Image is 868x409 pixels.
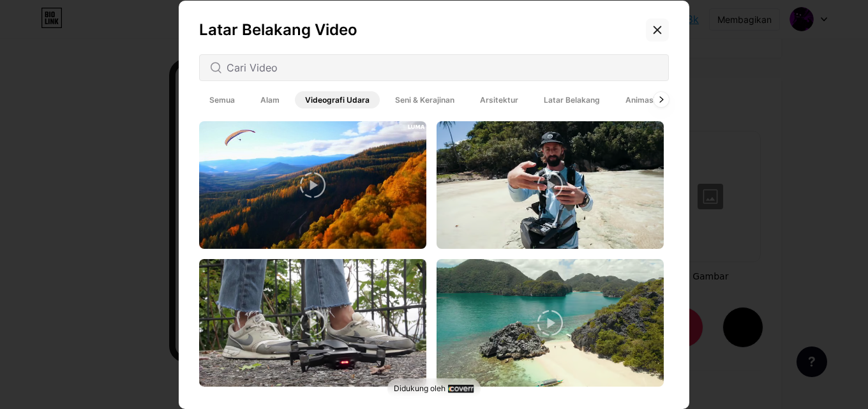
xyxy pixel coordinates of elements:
font: Seni & Kerajinan [395,95,454,105]
font: Alam [260,95,280,105]
font: Semua [209,95,235,105]
font: Videografi Udara [305,95,370,105]
font: Arsitektur [480,95,518,105]
font: Latar Belakang [544,95,600,105]
font: Didukung oleh [394,383,445,393]
input: Cari Video [227,60,658,75]
font: Animasi [625,95,655,105]
font: Latar Belakang Video [199,20,357,39]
